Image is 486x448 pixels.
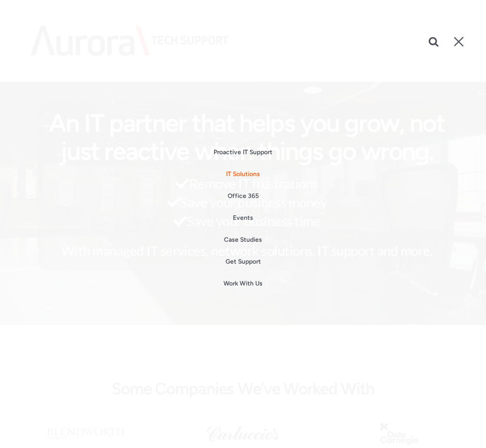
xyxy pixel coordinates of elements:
[223,280,263,287] span: Work With Us
[214,148,272,156] span: Proactive IT Support
[226,170,260,178] span: IT Solutions
[218,229,268,251] a: Case Studies
[217,272,269,294] a: Work With Us
[233,214,253,221] span: Events
[227,207,259,229] a: Events
[226,258,261,265] span: Get Support
[429,36,439,47] a: Toggle Search
[219,251,267,272] a: Get Support
[207,141,279,163] a: Proactive IT Support
[224,236,262,243] span: Case Studies
[220,163,266,185] a: IT Solutions
[221,185,265,207] a: Office 365
[228,192,259,200] span: Office 365
[446,37,479,46] a: Toggle Menu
